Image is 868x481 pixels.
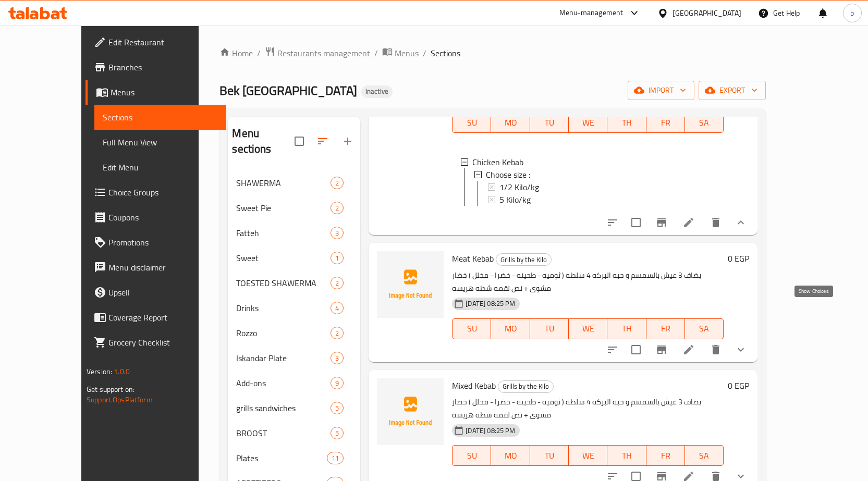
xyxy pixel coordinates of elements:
span: WE [573,115,603,130]
span: Edit Menu [103,161,218,174]
span: 1 [331,253,343,263]
span: 1.0.0 [114,365,130,378]
div: Grills by the Kilo [498,380,554,393]
span: Sections [431,47,460,59]
button: delete [703,337,728,362]
span: Version: [87,365,112,378]
button: TH [607,445,646,466]
div: items [331,252,344,264]
h6: 0 EGP [728,251,749,266]
li: / [374,47,378,59]
div: Rozzo2 [228,320,360,346]
a: Home [219,47,253,59]
p: يضاف 3 عيش بالسمسم و حبه البركه 4 سلطه ( ثوميه - طحينه - خضرا - مخلل ) خضار مشوى + نص لقمه شطه هريسه [452,269,724,295]
span: Full Menu View [103,136,218,149]
button: import [628,81,694,100]
span: [DATE] 08:25 PM [461,426,519,436]
span: Sort sections [310,129,335,154]
span: import [636,84,686,97]
span: Upsell [108,286,218,299]
div: Rozzo [236,327,331,339]
button: Branch-specific-item [649,337,674,362]
button: SA [685,445,724,466]
button: WE [569,112,607,133]
button: MO [491,445,530,466]
div: items [331,427,344,439]
div: grills sandwiches [236,402,331,414]
span: Promotions [108,236,218,249]
a: Coupons [85,205,226,230]
div: grills sandwiches5 [228,396,360,421]
div: Grills by the Kilo [496,253,552,266]
div: items [331,202,344,214]
div: Iskandar Plate [236,352,331,364]
button: SU [452,112,491,133]
div: Sweet Pie2 [228,195,360,220]
span: SHAWERMA [236,177,331,189]
span: Fatteh [236,227,331,239]
a: Choice Groups [85,180,226,205]
a: Support.OpsPlatform [87,393,153,406]
a: Menus [382,46,419,60]
span: Sweet Pie [236,202,331,214]
span: FR [651,115,681,130]
div: SHAWERMA2 [228,170,360,195]
div: Fatteh3 [228,220,360,245]
span: Select to update [625,212,647,233]
div: Add-ons9 [228,371,360,396]
span: TU [534,321,565,336]
div: Sweet [236,252,331,264]
div: BROOST5 [228,421,360,446]
button: MO [491,318,530,339]
div: [GEOGRAPHIC_DATA] [673,7,741,19]
span: Select all sections [288,130,310,152]
span: WE [573,321,603,336]
a: Edit Restaurant [85,30,226,55]
button: show more [728,210,753,235]
div: items [331,302,344,314]
span: Menus [395,47,419,59]
span: Mixed Kebab [452,378,496,393]
div: Add-ons [236,377,331,389]
div: Inactive [361,85,393,98]
button: TU [530,318,569,339]
span: TOESTED SHAWERMA [236,277,331,289]
span: BROOST [236,427,331,439]
img: Mixed Kebab [377,378,444,445]
div: Plates [236,452,327,464]
span: TH [612,115,642,130]
span: TH [612,321,642,336]
span: FR [651,448,681,463]
span: Chicken Kebab [472,156,523,168]
span: TU [534,115,565,130]
div: items [331,352,344,364]
span: Branches [108,61,218,73]
div: Sweet1 [228,245,360,270]
button: SU [452,445,491,466]
button: FR [646,318,685,339]
span: SU [457,448,487,463]
button: sort-choices [600,210,625,235]
span: Grocery Checklist [108,336,218,349]
a: Grocery Checklist [85,330,226,355]
span: 4 [331,303,343,313]
p: يضاف 3 عيش بالسمسم و حبه البركه 4 سلطه ( ثوميه - طحينه - خضرا - مخلل ) خضار مشوى + نص لقمه شطه هريسه [452,396,724,422]
span: 2 [331,178,343,188]
span: Get support on: [87,383,135,396]
button: FR [646,445,685,466]
span: Edit Restaurant [108,36,218,48]
span: Restaurants management [277,47,370,59]
a: Edit menu item [682,216,695,229]
a: Coverage Report [85,305,226,330]
div: Drinks4 [228,295,360,320]
span: SU [457,321,487,336]
span: Coverage Report [108,311,218,324]
span: b [850,7,854,19]
span: 11 [327,453,343,463]
div: Iskandar Plate3 [228,346,360,371]
span: 5 Kilo/kg [499,193,531,206]
nav: breadcrumb [219,46,766,60]
a: Edit Menu [94,155,226,180]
